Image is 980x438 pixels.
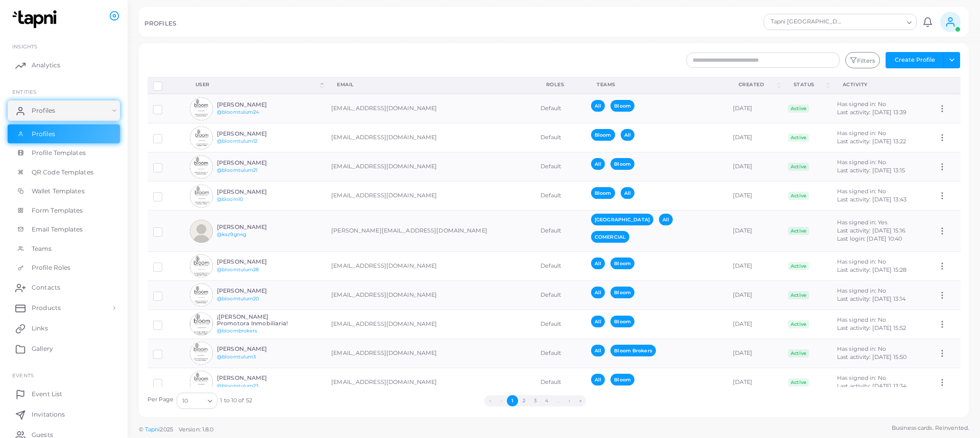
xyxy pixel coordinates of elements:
span: Has signed in: No [837,100,886,108]
th: Row-selection [148,77,184,94]
td: [DATE] [727,339,782,368]
img: avatar [190,220,213,243]
span: Has signed in: No [837,159,886,166]
span: Profile Templates [32,148,86,158]
span: Bloom [610,316,634,327]
a: logo [9,10,66,29]
div: Email [337,81,523,88]
span: Last activity: [DATE] 13:14 [837,295,905,302]
a: Gallery [8,339,120,359]
span: Profile Roles [32,263,70,272]
span: Has signed in: No [837,287,886,294]
img: avatar [190,185,213,208]
span: Bloom [610,287,634,298]
h6: [PERSON_NAME] [217,346,292,352]
span: All [591,374,605,385]
img: avatar [190,126,213,149]
h6: [PERSON_NAME] [217,131,292,137]
span: All [591,100,605,112]
a: Wallet Templates [8,182,120,201]
span: Has signed in: No [837,258,886,265]
td: [EMAIL_ADDRESS][DOMAIN_NAME] [326,182,534,211]
span: 2025 [160,425,173,434]
a: Teams [8,239,120,259]
span: All [591,287,605,298]
ul: Pagination [252,395,819,406]
td: Default [535,152,585,182]
span: 10 [182,396,188,406]
a: Profile Roles [8,258,120,277]
div: Roles [546,81,574,88]
span: Last activity: [DATE] 13:15 [837,167,905,174]
span: All [591,257,605,269]
span: Contacts [32,283,60,292]
td: [DATE] [727,251,782,280]
a: @bloomtulum28 [217,267,259,272]
span: All [591,345,605,356]
td: [DATE] [727,94,782,123]
span: Invitations [32,410,65,419]
td: Default [535,123,585,152]
td: [EMAIL_ADDRESS][DOMAIN_NAME] [326,310,534,339]
span: Profiles [32,130,55,139]
span: Active [788,378,810,387]
span: Bloom [591,129,615,141]
h6: [PERSON_NAME] [217,189,292,195]
span: Has signed in: No [837,345,886,352]
td: [DATE] [727,368,782,397]
span: © [139,425,213,434]
span: Event List [32,390,62,399]
span: Active [788,291,810,299]
td: [EMAIL_ADDRESS][DOMAIN_NAME] [326,123,534,152]
a: @bloomtulum21 [217,167,257,173]
a: @bloomtulum24 [217,109,259,115]
a: Form Templates [8,201,120,220]
a: @bloomtulum12 [217,138,257,144]
td: [DATE] [727,123,782,152]
img: avatar [190,254,213,277]
td: [EMAIL_ADDRESS][DOMAIN_NAME] [326,368,534,397]
a: Profiles [8,100,120,121]
img: avatar [190,371,213,394]
td: Default [535,310,585,339]
a: @bloomtulum23 [217,383,258,389]
button: Go to page 1 [507,395,518,406]
h6: [PERSON_NAME] [217,224,292,230]
span: Teams [32,244,52,253]
span: COMERCIAL [591,231,629,243]
td: [EMAIL_ADDRESS][DOMAIN_NAME] [326,251,534,280]
td: Default [535,182,585,211]
h6: [PERSON_NAME] [217,160,292,166]
input: Search for option [844,16,903,28]
span: Tapni [GEOGRAPHIC_DATA] [769,17,843,27]
div: Search for option [177,393,217,409]
span: [GEOGRAPHIC_DATA] [591,214,653,225]
div: Created [739,81,775,88]
span: Form Templates [32,206,83,215]
td: [EMAIL_ADDRESS][DOMAIN_NAME] [326,152,534,182]
span: Wallet Templates [32,187,85,196]
span: Active [788,349,810,357]
button: Go to next page [563,395,575,406]
span: Last activity: [DATE] 13:39 [837,109,906,116]
h5: PROFILES [144,20,176,27]
td: [DATE] [727,310,782,339]
span: Last activity: [DATE] 13:43 [837,196,906,203]
span: Bloom [610,257,634,269]
span: Last activity: [DATE] 15:16 [837,227,905,234]
span: Last activity: [DATE] 13:34 [837,382,906,390]
span: Active [788,134,810,142]
span: 1 to 10 of 52 [220,397,252,405]
div: Search for option [764,14,917,30]
td: [EMAIL_ADDRESS][DOMAIN_NAME] [326,280,534,310]
button: Go to page 2 [518,395,529,406]
a: @bloom10 [217,196,243,202]
td: Default [535,339,585,368]
button: Go to page 3 [529,395,541,406]
img: avatar [190,156,213,178]
input: Search for option [189,395,204,406]
span: All [621,129,634,141]
td: [EMAIL_ADDRESS][DOMAIN_NAME] [326,94,534,123]
a: Tapni [145,426,160,433]
button: Create Profile [886,52,944,68]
